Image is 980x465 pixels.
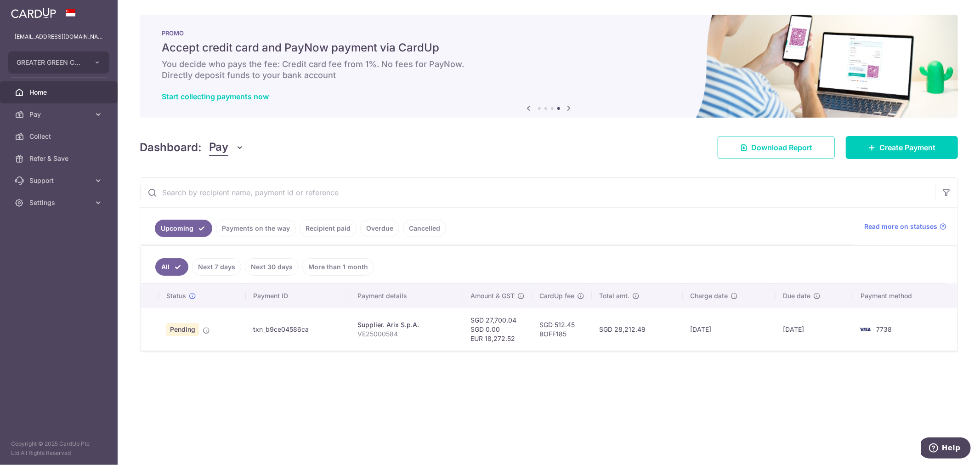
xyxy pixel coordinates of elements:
span: Pay [29,110,90,119]
span: Home [29,88,90,97]
img: Bank Card [856,324,874,335]
a: Next 7 days [192,258,241,276]
span: Settings [29,198,90,207]
span: CardUp fee [539,291,574,301]
span: Charge date [690,291,728,301]
p: [EMAIL_ADDRESS][DOMAIN_NAME] [15,32,103,41]
iframe: Opens a widget where you can find more information [921,437,971,460]
span: Refer & Save [29,154,90,163]
span: Create Payment [879,142,935,153]
th: Payment ID [246,284,350,308]
input: Search by recipient name, payment id or reference [140,178,935,207]
td: SGD 512.45 BOFF185 [532,308,592,351]
span: Total amt. [599,291,629,301]
a: Upcoming [155,220,212,237]
h5: Accept credit card and PayNow payment via CardUp [162,40,936,55]
a: Start collecting payments now [162,92,269,101]
span: Download Report [751,142,812,153]
p: VE25000584 [357,329,456,339]
a: Overdue [360,220,399,237]
span: Amount & GST [470,291,515,301]
a: More than 1 month [302,258,374,276]
a: Recipient paid [300,220,357,237]
p: PROMO [162,29,936,37]
td: txn_b9ce04586ca [246,308,350,351]
a: All [155,258,188,276]
a: Download Report [718,136,835,159]
span: Read more on statuses [864,222,937,231]
td: [DATE] [776,308,853,351]
span: 7738 [876,325,892,333]
th: Payment details [350,284,464,308]
div: Supplier. Arix S.p.A. [357,320,456,329]
a: Next 30 days [245,258,299,276]
a: Read more on statuses [864,222,946,231]
h6: You decide who pays the fee: Credit card fee from 1%. No fees for PayNow. Directly deposit funds ... [162,59,936,81]
span: GREATER GREEN COMPANY PTE. LTD. [17,58,85,67]
a: Create Payment [846,136,958,159]
td: SGD 28,212.49 [592,308,683,351]
span: Due date [783,291,810,301]
h4: Dashboard: [140,139,202,156]
span: Pending [166,323,199,336]
span: Support [29,176,90,185]
td: [DATE] [683,308,776,351]
a: Cancelled [403,220,446,237]
img: paynow Banner [140,15,958,118]
span: Pay [209,139,228,156]
img: CardUp [11,7,56,18]
button: Pay [209,139,244,156]
button: GREATER GREEN COMPANY PTE. LTD. [8,51,109,74]
a: Payments on the way [216,220,296,237]
th: Payment method [853,284,957,308]
span: Status [166,291,186,301]
span: Collect [29,132,90,141]
td: SGD 27,700.04 SGD 0.00 EUR 18,272.52 [463,308,532,351]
